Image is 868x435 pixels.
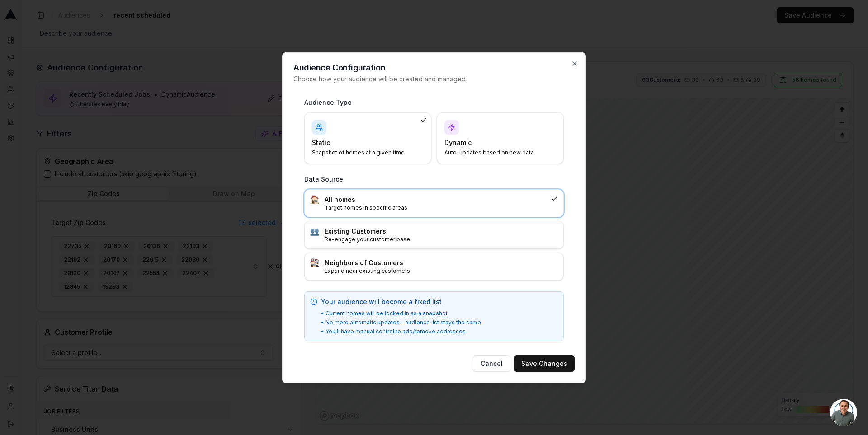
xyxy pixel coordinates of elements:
p: Expand near existing customers [325,267,558,275]
img: :house_buildings: [310,258,319,267]
div: :house_buildings:Neighbors of CustomersExpand near existing customers [304,253,564,281]
div: :house:All homesTarget homes in specific areas [304,189,564,217]
h4: Dynamic [444,138,545,147]
p: Auto-updates based on new data [444,149,545,156]
h4: Static [312,138,413,147]
li: • Current homes will be locked in as a snapshot [321,310,481,317]
h3: Neighbors of Customers [325,258,558,267]
h2: Audience Configuration [293,64,575,72]
h3: Data Source [304,175,564,184]
button: Save Changes [514,355,575,372]
li: • No more automatic updates - audience list stays the same [321,319,481,326]
p: Choose how your audience will be created and managed [293,75,575,84]
p: Re-engage your customer base [325,236,558,243]
div: DynamicAuto-updates based on new data [437,112,564,164]
button: Cancel [473,355,510,372]
p: Snapshot of homes at a given time [312,149,413,156]
li: • You'll have manual control to add/remove addresses [321,328,481,335]
h3: All homes [325,195,547,204]
h3: Existing Customers [325,227,558,236]
p: Your audience will become a fixed list [321,297,481,306]
img: :house: [310,195,319,204]
div: :busts_in_silhouette:Existing CustomersRe-engage your customer base [304,221,564,249]
img: :busts_in_silhouette: [310,227,319,236]
div: StaticSnapshot of homes at a given time [304,112,431,164]
h3: Audience Type [304,98,564,107]
p: Target homes in specific areas [325,204,547,211]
